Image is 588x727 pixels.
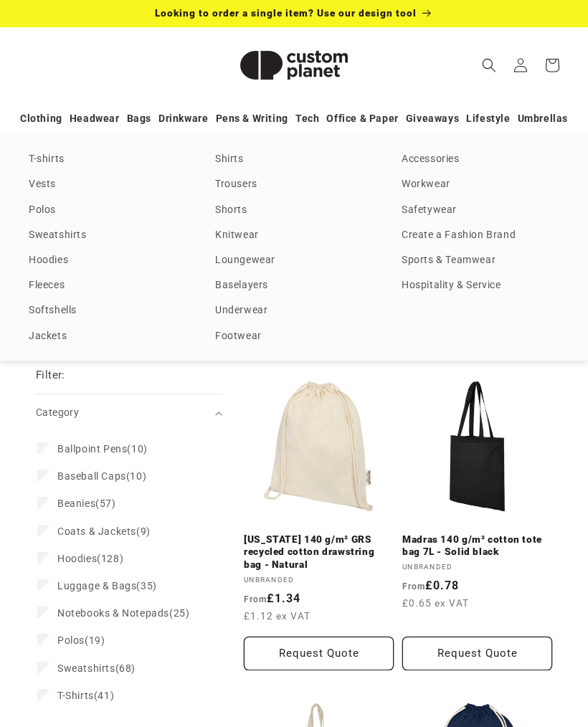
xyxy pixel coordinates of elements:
[36,367,65,384] h2: Filter:
[402,251,559,270] a: Sports & Teamwear
[57,607,169,619] span: Notebooks & Notepads
[516,658,588,727] iframe: Chat Widget
[57,498,95,509] span: Beanies
[215,226,373,245] a: Knitwear
[216,106,288,131] a: Pens & Writing
[244,533,394,571] a: [US_STATE] 140 g/m² GRS recycled cotton drawstring bag - Natural
[57,553,97,564] span: Hoodies
[57,526,136,537] span: Coats & Jackets
[57,662,136,675] span: (68)
[402,175,559,194] a: Workwear
[406,106,459,131] a: Giveaways
[29,327,186,346] a: Jackets
[29,226,186,245] a: Sweatshirts
[20,106,62,131] a: Clothing
[215,201,373,220] a: Shorts
[215,175,373,194] a: Trousers
[57,635,85,646] span: Polos
[29,251,186,270] a: Hoodies
[402,276,559,295] a: Hospitality & Service
[473,49,505,81] summary: Search
[57,497,116,510] span: (57)
[402,533,552,559] a: Madras 140 g/m² cotton tote bag 7L - Solid black
[29,301,186,320] a: Softshells
[57,443,127,455] span: Ballpoint Pens
[127,106,151,131] a: Bags
[466,106,510,131] a: Lifestyle
[57,470,126,482] span: Baseball Caps
[215,150,373,169] a: Shirts
[326,106,398,131] a: Office & Paper
[29,150,186,169] a: T-shirts
[57,580,136,591] span: Luggage & Bags
[57,442,148,455] span: (10)
[57,525,151,538] span: (9)
[217,27,371,103] a: Custom Planet
[57,552,123,565] span: (128)
[215,301,373,320] a: Underwear
[402,201,559,220] a: Safetywear
[244,637,394,670] button: Request Quote
[57,634,105,647] span: (19)
[36,407,79,418] span: Category
[29,201,186,220] a: Polos
[155,7,417,19] span: Looking to order a single item? Use our design tool
[57,690,94,701] span: T-Shirts
[402,637,552,670] button: Request Quote
[215,276,373,295] a: Baselayers
[29,276,186,295] a: Fleeces
[215,251,373,270] a: Loungewear
[29,175,186,194] a: Vests
[295,106,319,131] a: Tech
[402,226,559,245] a: Create a Fashion Brand
[36,394,222,431] summary: Category (0 selected)
[57,470,146,483] span: (10)
[70,106,120,131] a: Headwear
[57,607,189,619] span: (25)
[215,327,373,346] a: Footwear
[222,33,366,98] img: Custom Planet
[57,662,115,674] span: Sweatshirts
[57,579,157,592] span: (35)
[57,689,114,702] span: (41)
[402,150,559,169] a: Accessories
[158,106,208,131] a: Drinkware
[518,106,568,131] a: Umbrellas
